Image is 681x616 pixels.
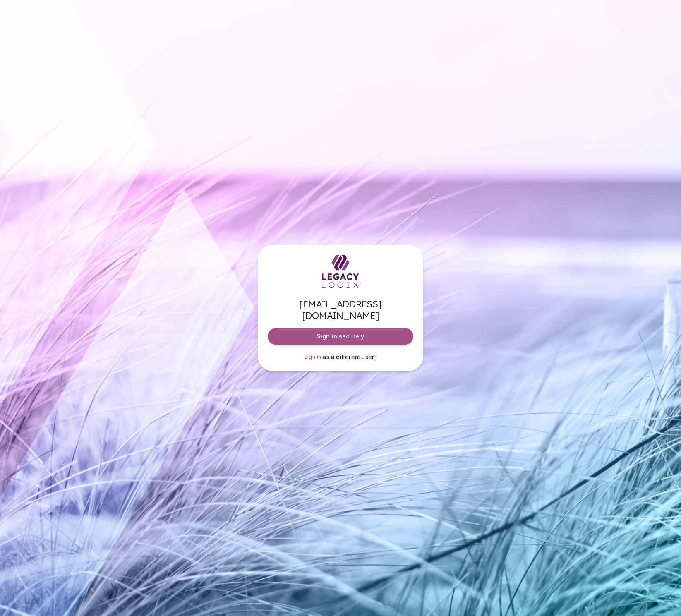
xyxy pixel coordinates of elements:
[323,353,377,360] span: as a different user?
[304,353,321,361] a: Sign in
[317,332,364,340] span: Sign in securely
[268,328,413,345] button: Sign in securely
[304,354,321,360] span: Sign in
[268,298,413,321] span: [EMAIL_ADDRESS][DOMAIN_NAME]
